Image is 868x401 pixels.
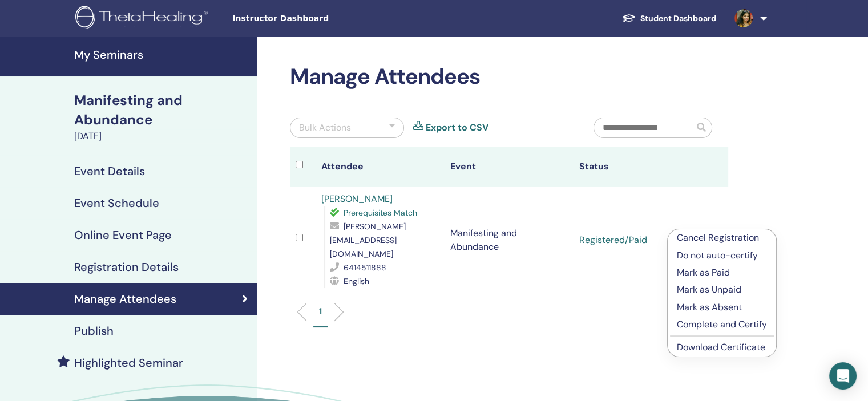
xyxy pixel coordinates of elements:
a: Download Certificate [677,341,765,353]
h4: Highlighted Seminar [74,356,183,370]
div: Manifesting and Abundance [74,91,250,129]
p: Mark as Unpaid [677,283,767,297]
a: Manifesting and Abundance[DATE] [67,91,257,143]
span: Prerequisites Match [344,208,417,218]
h4: Online Event Page [74,228,172,242]
h4: Registration Details [74,260,179,274]
span: [PERSON_NAME][EMAIL_ADDRESS][DOMAIN_NAME] [330,221,406,259]
th: Attendee [316,147,445,187]
span: English [344,276,369,286]
img: graduation-cap-white.svg [622,13,636,23]
th: Event [445,147,574,187]
span: Instructor Dashboard [232,13,403,25]
p: Complete and Certify [677,318,767,331]
h4: My Seminars [74,48,250,62]
a: Student Dashboard [613,8,725,29]
h4: Publish [74,324,114,338]
img: default.jpg [734,9,753,27]
h4: Event Schedule [74,196,159,210]
th: Status [574,147,703,187]
p: Mark as Absent [677,301,767,314]
a: [PERSON_NAME] [321,193,393,205]
p: Mark as Paid [677,266,767,280]
h4: Event Details [74,164,145,178]
p: 1 [319,305,322,317]
td: Manifesting and Abundance [445,187,574,294]
img: logo.png [75,6,212,31]
div: [DATE] [74,129,250,143]
span: 6414511888 [344,262,386,273]
p: Do not auto-certify [677,249,767,262]
a: Export to CSV [426,121,488,135]
h2: Manage Attendees [290,64,728,90]
div: Bulk Actions [299,121,351,135]
div: Open Intercom Messenger [829,362,857,390]
h4: Manage Attendees [74,292,176,306]
p: Cancel Registration [677,231,767,245]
